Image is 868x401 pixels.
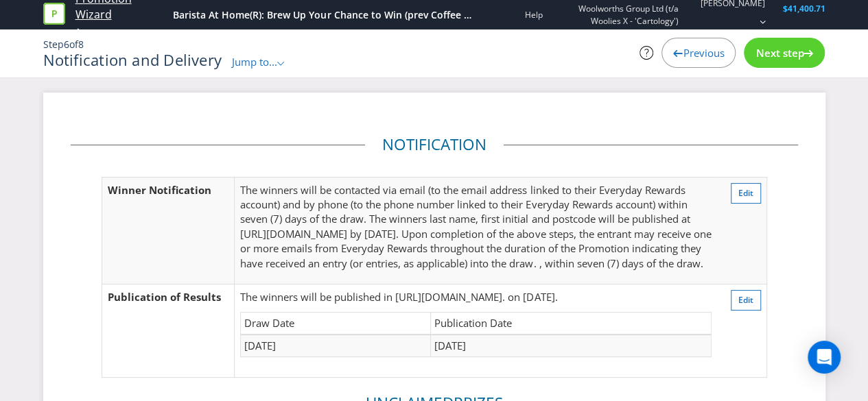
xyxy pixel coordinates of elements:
div: Open Intercom Messenger [808,341,841,374]
button: Edit [731,183,761,204]
span: Jump to... [232,55,277,69]
span: Step [43,38,64,51]
p: The winners will be published in [URL][DOMAIN_NAME]. on [DATE]. [240,290,711,304]
div: Barista At Home(R): Brew Up Your Chance to Win (prev Coffee at Home) [173,8,471,22]
span: 6 [64,38,69,51]
td: Publication of Results [102,284,235,378]
legend: Notification [365,134,504,156]
td: Draw Date [241,312,431,335]
span: Edit [738,187,753,199]
h1: Notification and Delivery [43,51,222,68]
td: Publication Date [431,312,712,335]
td: Winner Notification [102,177,235,284]
span: Edit [738,294,753,306]
a: Help [525,9,543,21]
td: [DATE] [241,335,431,357]
button: Edit [731,290,761,311]
span: Previous [683,46,724,60]
span: $41,400.71 [783,3,825,14]
span: Next step [755,46,804,60]
p: The winners will be contacted via email (to the email address linked to their Everyday Rewards ac... [240,183,711,271]
span: Woolworths Group Ltd (t/a Woolies X - 'Cartology') [562,3,679,26]
span: of [69,38,78,51]
span: 8 [78,38,84,51]
td: [DATE] [431,335,712,357]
